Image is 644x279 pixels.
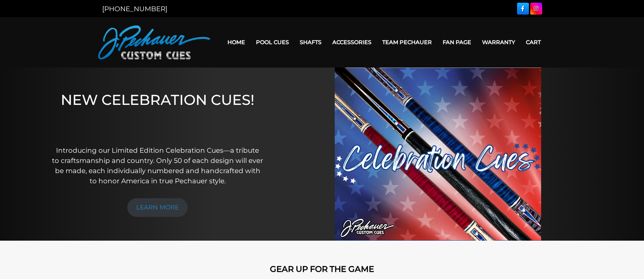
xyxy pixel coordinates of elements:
a: Cart [520,34,546,51]
a: Warranty [477,34,520,51]
img: Pechauer Custom Cues [98,25,210,59]
a: Accessories [327,34,377,51]
p: Introducing our Limited Edition Celebration Cues—a tribute to craftsmanship and country. Only 50 ... [52,145,263,186]
a: Shafts [294,34,327,51]
a: Home [222,34,251,51]
a: Pool Cues [251,34,294,51]
a: Team Pechauer [377,34,437,51]
h1: NEW CELEBRATION CUES! [52,91,263,136]
strong: GEAR UP FOR THE GAME [270,264,374,274]
a: Fan Page [437,34,477,51]
a: LEARN MORE [127,198,188,217]
a: [PHONE_NUMBER] [102,5,167,13]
